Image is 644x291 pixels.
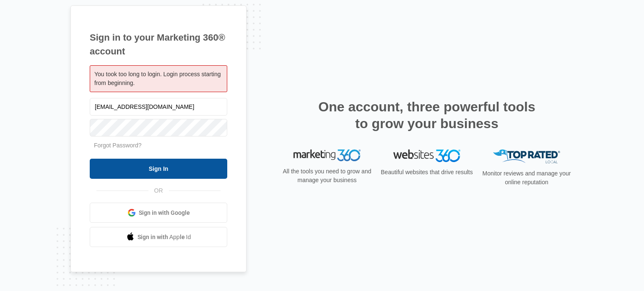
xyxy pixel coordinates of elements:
[316,98,538,132] h2: One account, three powerful tools to grow your business
[493,149,560,163] img: Top Rated Local
[138,233,191,242] span: Sign in with Apple Id
[90,159,227,179] input: Sign In
[380,168,474,177] p: Beautiful websites that drive results
[90,31,227,58] h1: Sign in to your Marketing 360® account
[139,209,190,217] span: Sign in with Google
[393,149,460,162] img: Websites 360
[148,186,169,195] span: OR
[480,169,574,187] p: Monitor reviews and manage your online reputation
[94,142,142,149] a: Forgot Password?
[90,98,227,116] input: Email
[293,149,361,161] img: Marketing 360
[94,71,221,86] span: You took too long to login. Login process starting from beginning.
[90,203,227,223] a: Sign in with Google
[90,227,227,247] a: Sign in with Apple Id
[280,167,374,185] p: All the tools you need to grow and manage your business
